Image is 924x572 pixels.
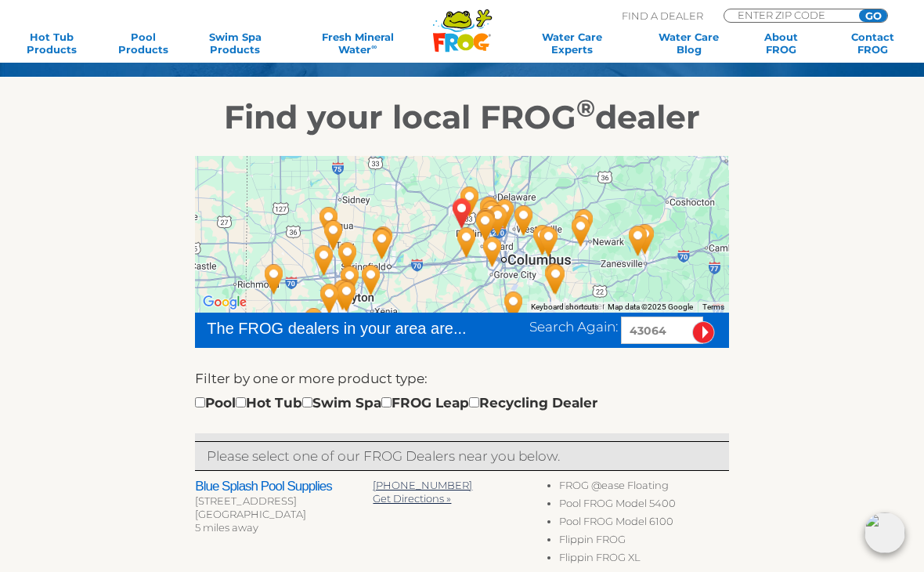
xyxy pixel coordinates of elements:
[62,97,862,136] h2: Find your local FROG dealer
[326,253,374,308] div: Knickerbocker Swimming Pools - Beavercreek - 49 miles away.
[560,197,608,252] div: Wet & Wild Pools and Spas - Heath - 45 miles away.
[323,269,371,324] div: HotSpring Spas of Dayton - 53 miles away.
[200,31,271,56] a: Swim SpaProducts
[199,292,251,313] img: Google
[373,492,451,505] a: Get Directions »
[207,317,467,340] div: The FROG dealers in your area are...
[358,216,406,271] div: Knickerbocker Swimming Pools - Springfield - 32 miles away.
[559,551,729,569] li: Flippin FROG XL
[621,212,670,266] div: AAA Spa & Pool Services - Zanesville - 69 miles away.
[559,497,729,515] li: Pool FROG Model 5400
[461,198,510,253] div: Agean Bath & Spa - Columbus - 10 miles away.
[736,9,842,20] input: Zip Code Form
[467,188,516,243] div: Commercial Pools Plus - 11 miles away.
[518,212,567,267] div: Pool and Spas by Classic Design - 32 miles away.
[358,215,406,270] div: GC Fiberglass Pools - 32 miles away.
[529,319,618,335] span: Search Again:
[305,194,353,249] div: Watson's of Troy - 50 miles away.
[305,271,354,326] div: Leslie's Poolmart, Inc. # 326 - 59 miles away.
[500,193,548,248] div: Leslie's Poolmart Inc # 858 - 23 miles away.
[557,204,605,259] div: Pool & Spa Solutions - 45 miles away.
[438,186,486,241] div: PLAIN CITY, OH 43064
[300,233,348,288] div: At Your Service Pools & Spas - 54 miles away.
[371,42,377,51] sup: ∞
[859,9,887,22] input: GO
[614,213,662,268] div: The Pool House - 66 miles away.
[653,31,724,56] a: Water CareBlog
[195,494,373,508] div: [STREET_ADDRESS]
[462,197,511,252] div: All Seasons Spa, Inc. - 10 miles away.
[322,267,370,322] div: Watson's of Dayton - 53 miles away.
[291,31,424,56] a: Fresh MineralWater∞
[442,215,491,270] div: Chevron Pool - 11 miles away.
[864,512,905,553] img: openIcon
[373,479,472,491] a: [PHONE_NUMBER]
[107,31,179,56] a: PoolProducts
[511,31,633,56] a: Water CareExperts
[16,31,87,56] a: Hot TubProducts
[319,267,367,322] div: Knickerbocker Swimming Pools - Kettering - 54 miles away.
[359,214,408,269] div: Watson's of Springfield - 31 miles away.
[576,93,595,123] sup: ®
[745,31,817,56] a: AboutFROG
[195,521,258,534] span: 5 miles away
[347,252,395,307] div: Knickerbocker Swimming Pools - Xenia - 42 miles away.
[195,393,597,413] div: Pool Hot Tub Swim Spa FROG Leap Recycling Dealer
[489,279,538,334] div: S and J Pools Ltd - 40 miles away.
[468,224,517,279] div: Chevron Pool Co, Inc. - 18 miles away.
[481,186,529,241] div: Rainbow Hot Tubs & Swim Spas - 16 miles away.
[462,196,511,251] div: Scioto Valley - 10 miles away.
[323,230,372,284] div: Knickerbocker Swimming Pools - Huber Heights - 46 miles away.
[559,515,729,533] li: Pool FROG Model 6100
[608,302,693,311] span: Map data ©2025 Google
[195,479,373,494] h2: Blue Splash Pool Supplies
[199,292,251,313] a: Open this area in Google Maps (opens a new window)
[290,295,338,350] div: Advanced Spas & Pools - Middletown - 68 miles away.
[446,174,494,229] div: Blue Splash Pool Supplies - 5 miles away.
[837,31,908,56] a: ContactFROG
[250,252,298,306] div: Charles Family Hearth & Hot Tub - 74 miles away.
[559,533,729,551] li: Flippin FROG
[195,508,373,521] div: [GEOGRAPHIC_DATA]
[692,321,715,344] input: Submit
[195,368,428,389] label: Filter by one or more product type:
[207,446,716,466] p: Please select one of our FROG Dealers near you below.
[525,214,573,269] div: Spas Direct - 34 miles away.
[622,9,703,23] p: Find A Dealer
[531,302,598,313] button: Keyboard shortcuts
[530,251,579,306] div: Rainbow Pools, Spas & More - 42 miles away.
[702,302,724,311] a: Terms (opens in new tab)
[532,252,580,306] div: The Pool People - Lancaster - 43 miles away.
[474,193,522,248] div: Leslie's Poolmart Inc # 641 - 13 miles away.
[465,184,514,239] div: LeisureTime Warehouse - Columbus - 10 miles away.
[309,208,358,262] div: Knickerbocker Swimming Pools - Tipp City - 48 miles away.
[559,479,729,497] li: FROG @ease Floating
